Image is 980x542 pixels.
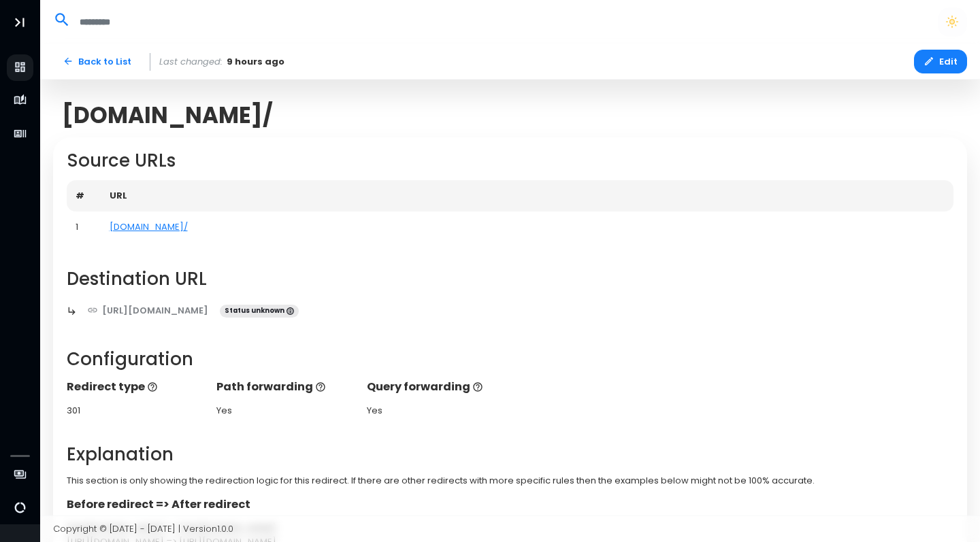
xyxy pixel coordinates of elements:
[67,474,954,488] p: This section is only showing the redirection logic for this redirect. If there are other redirect...
[67,379,203,395] p: Redirect type
[159,55,223,69] span: Last changed:
[53,50,141,73] a: Back to List
[67,444,954,465] h2: Explanation
[76,220,92,234] div: 1
[78,299,218,322] a: [URL][DOMAIN_NAME]
[67,404,203,418] div: 301
[67,349,954,370] h2: Configuration
[62,102,273,129] span: [DOMAIN_NAME]/
[367,379,504,395] p: Query forwarding
[53,522,233,535] span: Copyright © [DATE] - [DATE] | Version 1.0.0
[216,404,353,418] div: Yes
[7,10,33,35] button: Toggle Aside
[101,180,954,211] th: URL
[914,50,967,73] button: Edit
[227,55,284,69] span: 9 hours ago
[216,379,353,395] p: Path forwarding
[367,404,504,418] div: Yes
[110,220,188,233] a: [DOMAIN_NAME]/
[67,150,954,171] h2: Source URLs
[67,180,101,211] th: #
[67,269,954,290] h2: Destination URL
[220,305,299,318] span: Status unknown
[67,496,954,513] p: Before redirect => After redirect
